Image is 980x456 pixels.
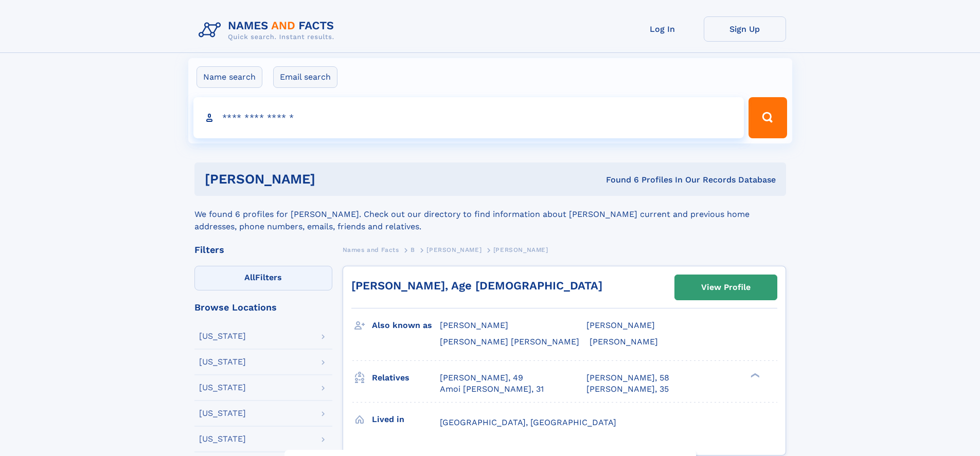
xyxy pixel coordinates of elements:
[460,174,776,186] div: Found 6 Profiles In Our Records Database
[372,369,440,387] h3: Relatives
[273,66,337,88] label: Email search
[586,384,669,395] a: [PERSON_NAME], 35
[205,173,461,186] h1: [PERSON_NAME]
[586,320,655,330] span: [PERSON_NAME]
[704,16,786,42] a: Sign Up
[372,411,440,428] h3: Lived in
[199,332,246,340] div: [US_STATE]
[244,272,255,282] span: All
[197,66,262,88] label: Name search
[199,409,246,417] div: [US_STATE]
[194,196,786,233] div: We found 6 profiles for [PERSON_NAME]. Check out our directory to find information about [PERSON_...
[411,246,415,253] span: B
[621,16,704,42] a: Log In
[426,246,482,253] span: [PERSON_NAME]
[194,303,332,312] div: Browse Locations
[199,358,246,366] div: [US_STATE]
[411,243,415,256] a: B
[343,243,399,256] a: Names and Facts
[748,372,760,378] div: ❯
[193,97,744,138] input: search input
[199,384,246,392] div: [US_STATE]
[199,435,246,443] div: [US_STATE]
[194,266,332,290] label: Filters
[372,317,440,334] h3: Also known as
[440,320,508,330] span: [PERSON_NAME]
[749,97,787,138] button: Search Button
[440,372,523,384] a: [PERSON_NAME], 49
[440,417,616,427] span: [GEOGRAPHIC_DATA], [GEOGRAPHIC_DATA]
[194,245,332,254] div: Filters
[440,337,579,346] span: [PERSON_NAME] [PERSON_NAME]
[701,276,751,299] div: View Profile
[194,16,343,44] img: Logo Names and Facts
[440,384,544,395] a: Amoi [PERSON_NAME], 31
[586,372,669,384] a: [PERSON_NAME], 58
[590,337,658,346] span: [PERSON_NAME]
[493,246,548,253] span: [PERSON_NAME]
[351,279,602,292] a: [PERSON_NAME], Age [DEMOGRAPHIC_DATA]
[675,275,777,300] a: View Profile
[426,243,482,256] a: [PERSON_NAME]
